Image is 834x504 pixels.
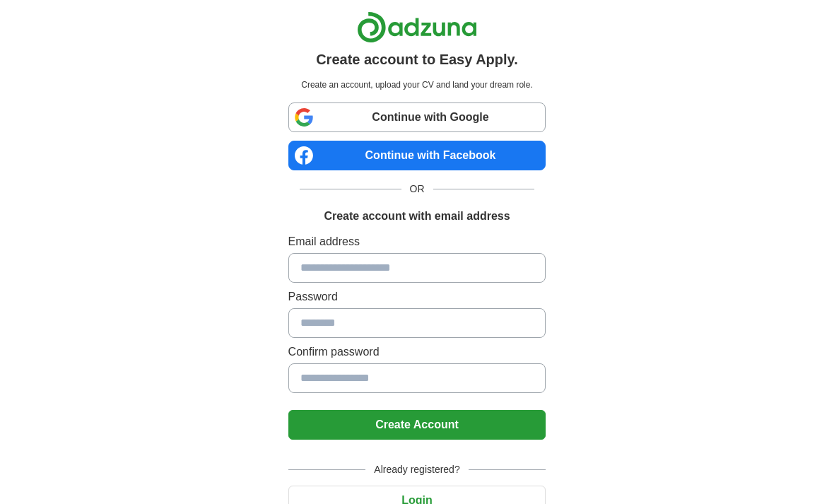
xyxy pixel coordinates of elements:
[288,102,546,132] a: Continue with Google
[288,233,546,250] label: Email address
[401,182,433,197] span: OR
[288,141,546,170] a: Continue with Facebook
[288,410,546,440] button: Create Account
[288,288,546,305] label: Password
[316,49,518,70] h1: Create account to Easy Apply.
[357,11,477,43] img: Adzuna logo
[365,462,468,477] span: Already registered?
[324,208,510,225] h1: Create account with email address
[291,78,544,91] p: Create an account, upload your CV and land your dream role.
[288,344,546,361] label: Confirm password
